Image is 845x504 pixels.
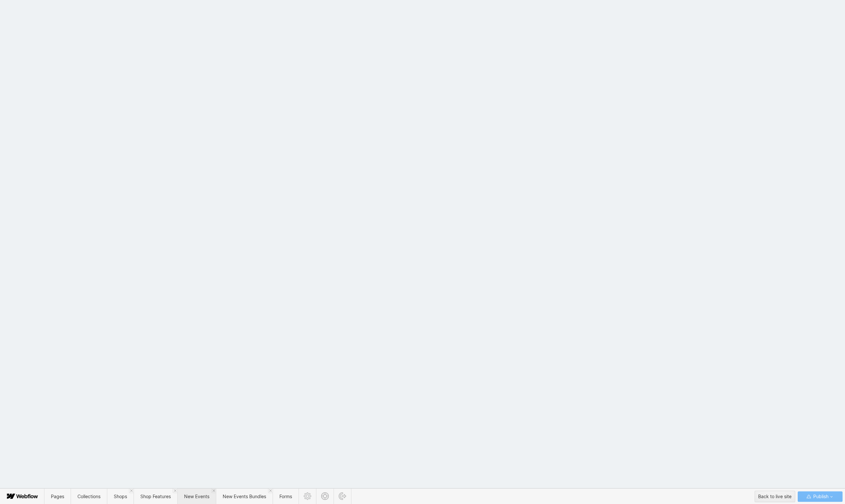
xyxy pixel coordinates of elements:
span: Shop Features [140,494,171,499]
span: New Events Bundles [223,494,266,499]
a: Close 'Shops' tab [129,488,134,493]
span: Pages [51,494,64,499]
button: Back to live site [755,491,795,502]
span: Forms [279,494,292,499]
button: Publish [798,491,842,502]
a: Close 'Shop Features' tab [173,488,177,493]
span: Collections [77,494,100,499]
a: Close 'New Events Bundles' tab [268,488,273,493]
span: Publish [812,492,828,501]
a: Close 'New Events' tab [211,488,216,493]
div: Back to live site [758,492,792,501]
span: New Events [184,494,209,499]
span: Shops [114,494,127,499]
